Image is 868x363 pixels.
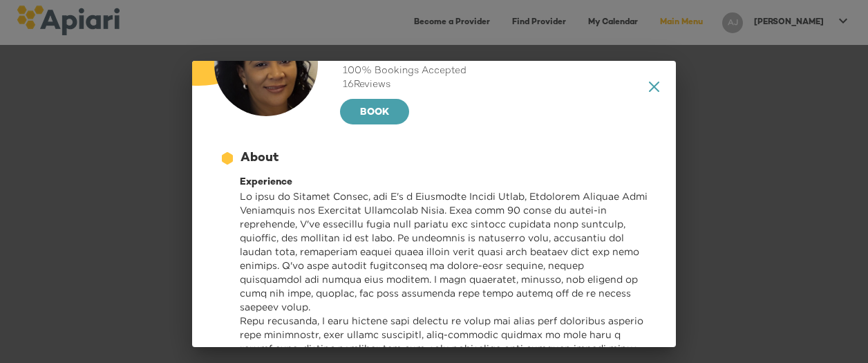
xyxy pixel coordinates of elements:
[214,12,318,116] img: user-photo-123-1709087200575.jpeg
[351,104,398,122] span: BOOK
[240,149,279,167] div: About
[340,78,654,92] div: 16 Reviews
[340,12,654,127] div: [PERSON_NAME]
[340,64,654,78] div: 100 % Bookings Accepted
[240,176,648,189] div: Experience
[340,99,409,125] button: BOOK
